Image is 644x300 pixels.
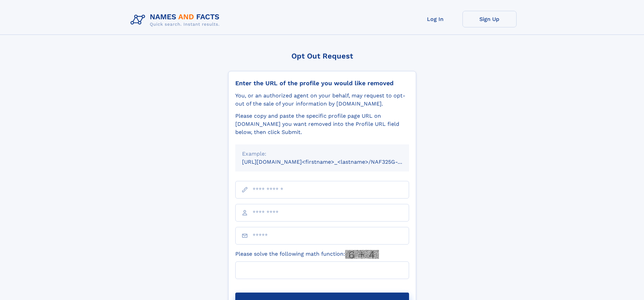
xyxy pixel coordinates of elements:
[408,11,462,27] a: Log In
[128,11,225,29] img: Logo Names and Facts
[235,112,409,136] div: Please copy and paste the specific profile page URL on [DOMAIN_NAME] you want removed into the Pr...
[242,159,422,165] small: [URL][DOMAIN_NAME]<firstname>_<lastname>/NAF325G-xxxxxxxx
[235,92,409,108] div: You, or an authorized agent on your behalf, may request to opt-out of the sale of your informatio...
[228,52,416,60] div: Opt Out Request
[462,11,517,27] a: Sign Up
[235,79,409,87] div: Enter the URL of the profile you would like removed
[235,250,379,259] label: Please solve the following math function:
[242,150,402,158] div: Example:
